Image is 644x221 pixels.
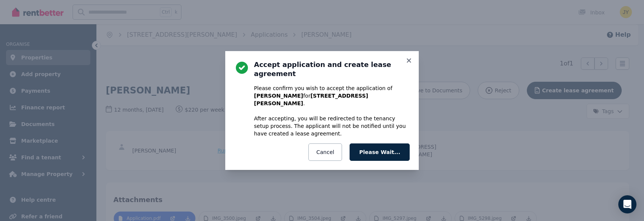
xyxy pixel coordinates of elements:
[350,143,410,161] button: Please Wait...
[254,60,410,78] h3: Accept application and create lease agreement
[308,143,342,161] button: Cancel
[254,93,368,106] b: [STREET_ADDRESS][PERSON_NAME]
[618,195,636,213] div: Open Intercom Messenger
[254,84,410,137] p: Please confirm you wish to accept the application of for . After accepting, you will be redirecte...
[254,93,303,99] b: [PERSON_NAME]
